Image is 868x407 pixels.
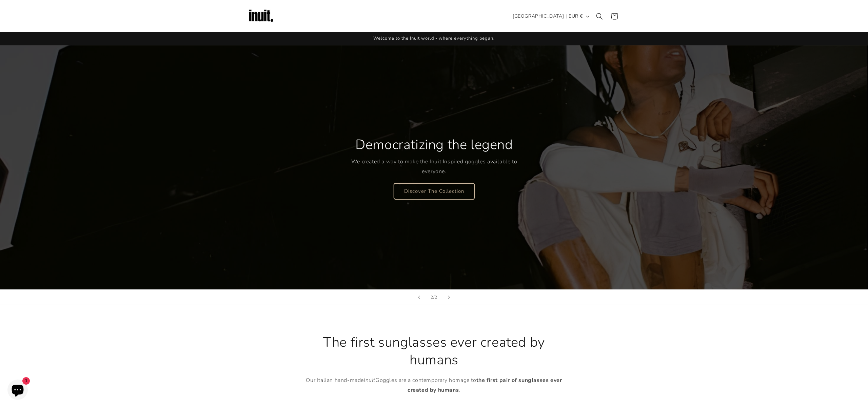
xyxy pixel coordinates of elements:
[394,183,474,199] a: Discover The Collection
[248,3,275,30] img: Inuit Logo
[342,157,527,177] p: We created a way to make the Inuit Inspired goggles available to everyone.
[441,290,456,305] button: Next slide
[373,35,495,41] span: Welcome to the Inuit world - where everything began.
[592,9,607,24] summary: Search
[509,10,592,23] button: [GEOGRAPHIC_DATA] | EUR €
[435,294,437,301] span: 2
[302,333,566,369] h2: The first sunglasses ever created by humans
[408,377,562,394] strong: ever created by humans
[433,294,435,301] span: /
[412,290,427,305] button: Previous slide
[513,13,583,20] span: [GEOGRAPHIC_DATA] | EUR €
[248,32,620,45] div: Announcement
[355,136,513,154] h2: Democratizing the legend
[5,380,30,402] inbox-online-store-chat: Shopify online store chat
[431,294,433,301] span: 2
[476,377,549,384] strong: the first pair of sunglasses
[364,377,375,384] em: Inuit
